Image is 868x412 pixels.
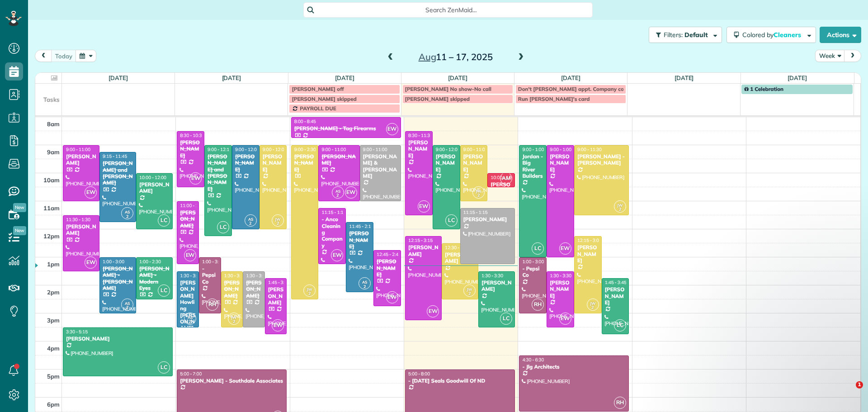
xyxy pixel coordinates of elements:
div: [PERSON_NAME] [549,153,571,173]
span: EW [331,249,343,261]
span: PAYROLL DUE [300,105,336,112]
span: RH [532,298,544,311]
a: [DATE] [788,74,807,81]
span: EW [184,249,196,261]
span: 3:30 - 5:15 [66,329,88,335]
div: [PERSON_NAME] [376,258,398,278]
span: AM [500,172,512,185]
span: 1:30 - 3:30 [180,273,202,279]
small: 2 [122,303,133,312]
span: 9:15 - 11:45 [103,153,127,159]
button: Actions [820,27,861,43]
span: 1:30 - 3:30 [224,273,246,279]
div: [PERSON_NAME] [481,279,512,293]
button: Week [815,50,845,62]
span: 8:30 - 10:30 [180,133,204,138]
div: [PERSON_NAME] [66,153,97,166]
div: [PERSON_NAME] [444,251,476,265]
div: [PERSON_NAME] [604,286,627,306]
div: Jordan - Big River Builders [522,153,544,180]
span: EW [427,305,439,317]
span: 12:15 - 3:15 [408,237,433,243]
span: 9:00 - 1:00 [550,147,571,152]
span: 5pm [47,373,60,380]
span: 1:30 - 3:30 [550,273,571,279]
span: 8:30 - 11:30 [408,133,433,138]
span: Default [684,31,708,39]
div: - Anco Cleaning Company [321,216,343,249]
small: 2 [245,219,256,228]
a: Filters: Default [644,27,722,43]
div: [PERSON_NAME] [321,153,357,166]
button: prev [35,50,52,62]
span: 9am [47,148,60,156]
div: - Pepsi Co [202,265,218,285]
div: [PERSON_NAME] [268,286,284,306]
span: JW [476,189,481,194]
div: [PERSON_NAME] and [PERSON_NAME] [102,160,133,186]
span: 9:00 - 12:00 [436,147,460,152]
span: 9:00 - 2:30 [294,147,316,152]
div: [PERSON_NAME] - Tag Firearms [294,125,398,132]
div: - [DATE] Seals Goodwill Of ND [408,378,512,384]
div: [PERSON_NAME] [245,279,262,299]
div: [PERSON_NAME] [549,279,571,299]
div: - Pepsi Co [522,265,544,279]
div: [PERSON_NAME] & [PERSON_NAME] [363,153,398,180]
a: [DATE] [222,74,241,81]
span: 1:00 - 3:00 [103,259,124,265]
a: [DATE] [108,74,128,81]
span: EW [386,291,398,303]
span: 11:15 - 1:15 [463,209,488,215]
span: AS [248,217,253,222]
span: EW [345,186,357,199]
span: 11:30 - 1:30 [66,217,90,223]
span: 4:30 - 6:30 [522,357,544,363]
div: [PERSON_NAME] [349,230,371,250]
span: 9:00 - 11:00 [66,147,90,152]
span: Filters: [664,31,683,39]
span: 4pm [47,345,60,352]
div: [PERSON_NAME] [294,153,316,173]
div: [PERSON_NAME] - [PERSON_NAME] [102,265,133,292]
div: [PERSON_NAME] - Southdale Associates [179,378,284,384]
span: 9:00 - 11:30 [577,147,602,152]
span: LC [217,221,229,233]
small: 2 [184,317,196,326]
span: 8:00 - 8:45 [294,118,316,124]
span: EW [189,172,202,185]
span: EW [85,186,97,199]
span: AS [125,209,130,214]
span: 3pm [47,317,60,324]
div: [PERSON_NAME] [408,139,430,159]
span: EW [85,256,97,269]
small: 2 [464,289,475,298]
span: 1pm [47,260,60,268]
span: 12:45 - 2:45 [377,251,401,257]
small: 2 [587,303,599,312]
span: 12:30 - 2:30 [445,245,469,251]
div: [PERSON_NAME] [435,153,458,173]
span: New [13,226,26,235]
div: [PERSON_NAME] [66,336,170,342]
div: [PERSON_NAME] [463,153,485,173]
span: RH [206,298,218,311]
small: 2 [228,317,240,326]
span: 1:30 - 3:30 [481,273,503,279]
span: LC [614,319,626,331]
span: 9:00 - 11:00 [321,147,346,152]
div: [PERSON_NAME] and [PERSON_NAME] [207,153,229,192]
button: next [844,50,861,62]
div: [PERSON_NAME] [463,216,513,223]
span: Cleaners [774,31,802,39]
span: 9:00 - 11:00 [363,147,387,152]
span: JW [467,287,472,292]
a: [DATE] [448,74,467,81]
span: AS [335,189,340,194]
div: [PERSON_NAME] [408,244,439,257]
span: EW [272,319,284,331]
span: 1:00 - 2:30 [139,259,161,265]
span: AS [362,279,367,284]
span: 1:00 - 3:00 [202,259,224,265]
span: Colored by [742,31,804,39]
